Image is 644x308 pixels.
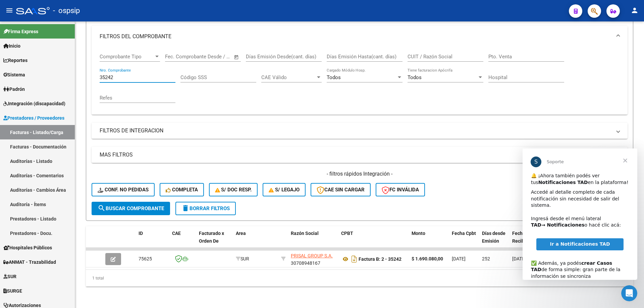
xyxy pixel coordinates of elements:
[350,254,359,264] i: Descargar documento
[3,100,65,107] span: Integración (discapacidad)
[53,3,80,18] span: - ospsip
[409,226,449,256] datatable-header-cell: Monto
[412,256,443,261] strong: $ 1.690.080,00
[209,183,258,196] button: S/ Doc Resp.
[98,204,106,212] mat-icon: search
[359,256,401,262] strong: Factura B: 2 - 35242
[98,187,149,193] span: Conf. no pedidas
[3,258,56,266] span: ANMAT - Trazabilidad
[376,183,425,196] button: FC Inválida
[3,42,20,50] span: Inicio
[233,53,240,61] button: Open calendar
[288,226,338,256] datatable-header-cell: Razón Social
[509,226,540,256] datatable-header-cell: Fecha Recibido
[3,244,52,251] span: Hospitales Públicos
[291,231,319,236] span: Razón Social
[92,47,628,115] div: FILTROS DEL COMPROBANTE
[8,105,106,151] div: ✅ Además, ya podés de forma simple: gran parte de la información se sincroniza automáticamente y ...
[523,148,637,280] iframe: Intercom live chat mensaje
[100,127,611,134] mat-panel-title: FILTROS DE INTEGRACION
[136,226,169,256] datatable-header-cell: ID
[92,147,628,163] mat-expansion-panel-header: MAS FILTROS
[166,187,198,193] span: Completa
[512,231,531,244] span: Fecha Recibido
[3,114,64,122] span: Prestadores / Proveedores
[311,183,371,196] button: CAE SIN CARGAR
[172,231,181,236] span: CAE
[98,205,164,211] span: Buscar Comprobante
[3,287,22,295] span: SURGE
[181,204,190,212] mat-icon: delete
[236,231,246,236] span: Area
[408,74,422,80] span: Todos
[449,226,479,256] datatable-header-cell: Fecha Cpbt
[3,85,25,93] span: Padrón
[3,71,25,78] span: Sistema
[412,231,425,236] span: Monto
[100,54,154,60] span: Comprobante Tipo
[3,57,28,64] span: Reportes
[100,33,611,40] mat-panel-title: FILTROS DEL COMPROBANTE
[482,256,490,261] span: 252
[100,151,611,159] mat-panel-title: MAS FILTROS
[175,202,236,215] button: Borrar Filtros
[479,226,509,256] datatable-header-cell: Días desde Emisión
[236,256,249,261] span: SUR
[3,273,16,280] span: SUR
[233,226,278,256] datatable-header-cell: Area
[199,231,224,244] span: Facturado x Orden De
[5,6,13,14] mat-icon: menu
[341,231,353,236] span: CPBT
[139,256,152,261] span: 75625
[196,226,233,256] datatable-header-cell: Facturado x Orden De
[86,270,633,287] div: 1 total
[482,231,505,244] span: Días desde Emisión
[621,285,637,301] iframe: Intercom live chat
[512,256,526,261] span: [DATE]
[452,256,466,261] span: [DATE]
[92,123,628,139] mat-expansion-panel-header: FILTROS DE INTEGRACION
[169,226,196,256] datatable-header-cell: CAE
[92,183,155,196] button: Conf. no pedidas
[291,252,336,266] div: 30708948167
[263,183,306,196] button: S/ legajo
[338,226,409,256] datatable-header-cell: CPBT
[269,187,300,193] span: S/ legajo
[382,187,419,193] span: FC Inválida
[317,187,365,193] span: CAE SIN CARGAR
[452,231,476,236] span: Fecha Cpbt
[160,183,204,196] button: Completa
[139,231,143,236] span: ID
[631,6,639,14] mat-icon: person
[92,26,628,47] mat-expansion-panel-header: FILTROS DEL COMPROBANTE
[92,202,170,215] button: Buscar Comprobante
[198,54,231,60] input: Fecha fin
[327,74,341,80] span: Todos
[92,170,628,178] h4: - filtros rápidos Integración -
[181,205,230,211] span: Borrar Filtros
[291,253,333,258] span: PRISAL GROUP S.A.
[3,28,38,35] span: Firma Express
[215,187,252,193] span: S/ Doc Resp.
[165,54,192,60] input: Fecha inicio
[261,74,316,80] span: CAE Válido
